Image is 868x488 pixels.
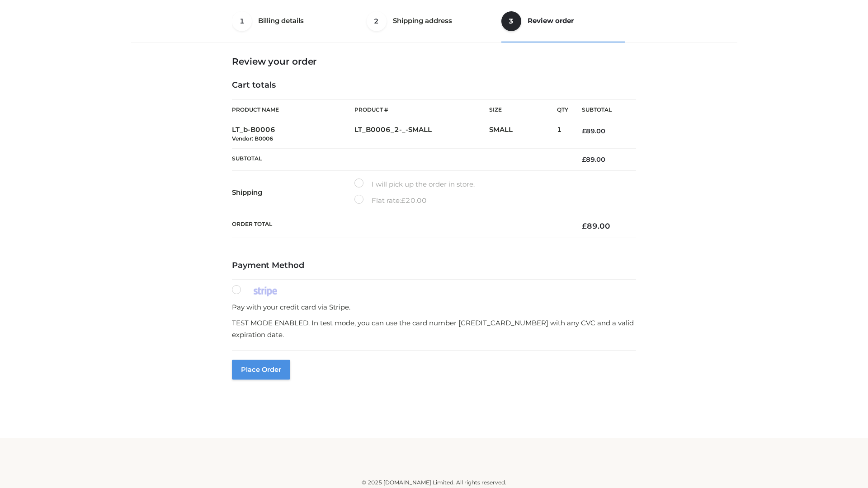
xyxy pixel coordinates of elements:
td: SMALL [489,120,557,149]
th: Size [489,100,552,120]
div: © 2025 [DOMAIN_NAME] Limited. All rights reserved. [134,478,734,487]
h4: Cart totals [232,80,636,90]
th: Shipping [232,171,354,214]
bdi: 89.00 [582,127,605,135]
label: Flat rate: [354,195,427,206]
bdi: 89.00 [582,221,610,230]
td: LT_b-B0006 [232,120,354,149]
th: Subtotal [232,148,568,170]
th: Order Total [232,214,568,238]
h4: Payment Method [232,261,636,271]
span: £ [582,127,586,135]
td: 1 [557,120,568,149]
bdi: 20.00 [401,196,427,205]
bdi: 89.00 [582,155,605,164]
span: £ [582,221,587,230]
label: I will pick up the order in store. [354,178,475,190]
button: Place order [232,360,290,380]
th: Subtotal [568,100,636,120]
span: £ [401,196,406,205]
th: Product Name [232,99,354,120]
small: Vendor: B0006 [232,135,273,142]
h3: Review your order [232,56,636,67]
p: TEST MODE ENABLED. In test mode, you can use the card number [CREDIT_CARD_NUMBER] with any CVC an... [232,317,636,340]
th: Qty [557,99,568,120]
th: Product # [354,99,489,120]
span: £ [582,155,586,164]
td: LT_B0006_2-_-SMALL [354,120,489,149]
p: Pay with your credit card via Stripe. [232,301,636,313]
